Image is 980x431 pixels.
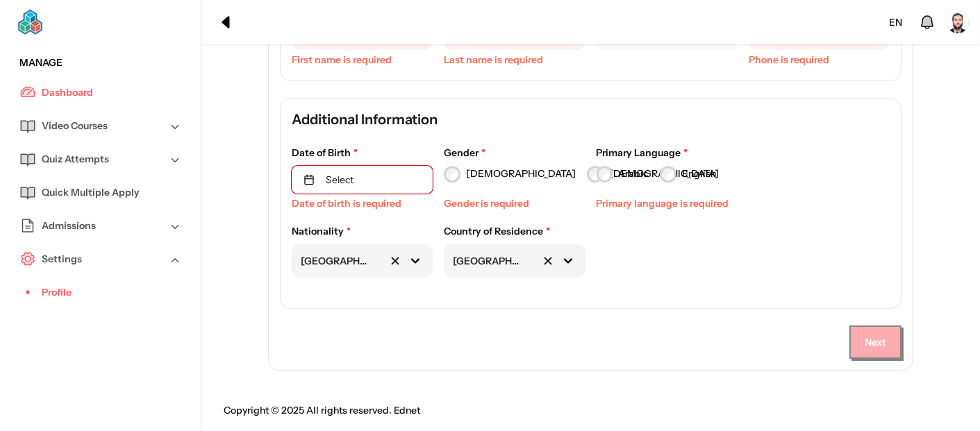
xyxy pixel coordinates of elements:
span: Dashboard [42,85,93,100]
label: Gender [444,146,585,160]
div: Change language [883,10,908,35]
label: Date of Birth [292,146,433,160]
label: [DEMOGRAPHIC_DATA] [466,167,576,181]
div: Collapse sidebar [213,8,240,36]
span: Select [326,173,354,187]
button: Next [849,326,902,359]
img: ACg8ocLDtvq6U7EGKhDjGOxSsQOSOKlU2H6vMhcfTf-eL1kVv7HgwNA=s96-c [947,11,969,33]
span: Profile [42,285,72,300]
span: Quick Multiple Apply [42,185,140,200]
label: Primary Language [597,146,738,160]
label: Arabic [618,167,649,181]
a: Dashboard [19,76,181,109]
label: English [682,167,716,181]
img: Ecme logo [17,8,126,36]
div: Gender is required [444,196,529,211]
a: Profile [42,276,181,309]
span: Admissions [42,219,96,233]
button: Select [292,166,433,194]
div: Last name is required [444,53,543,67]
span: Quiz Attempts [42,152,109,167]
div: Phone is required [749,53,829,67]
div: Manage [11,56,190,70]
label: Country of Residence [444,224,585,239]
span: Video Courses [42,119,108,133]
a: Quick Multiple Apply [19,176,181,209]
label: Nationality [292,224,433,239]
span: Settings [42,252,82,267]
div: Primary language is required [597,196,729,211]
div: First name is required [292,53,392,67]
div: Date of birth is required [292,196,401,211]
h4: Additional Information [292,110,890,129]
span: Copyright © 2025 All rights reserved. Ednet [224,403,420,418]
